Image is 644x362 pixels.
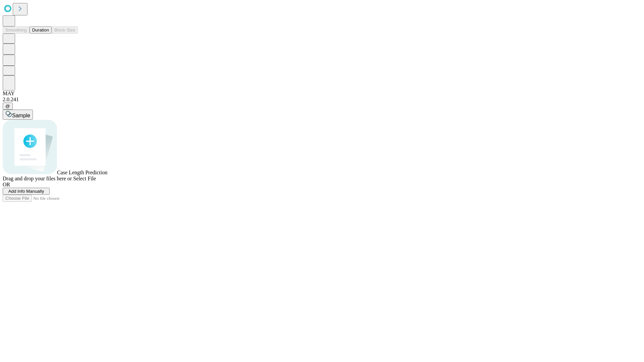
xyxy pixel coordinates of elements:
[3,188,50,195] button: Add Info Manually
[12,113,30,118] span: Sample
[3,176,72,181] span: Drag and drop your files here or
[73,176,96,181] span: Select File
[3,103,13,110] button: @
[3,182,10,187] span: OR
[8,189,44,194] span: Add Info Manually
[5,104,10,109] span: @
[3,90,641,97] div: MAY
[30,26,52,34] button: Duration
[3,110,33,120] button: Sample
[3,26,30,34] button: Smoothing
[52,26,78,34] button: Block Size
[3,97,641,103] div: 2.0.241
[57,170,107,175] span: Case Length Prediction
